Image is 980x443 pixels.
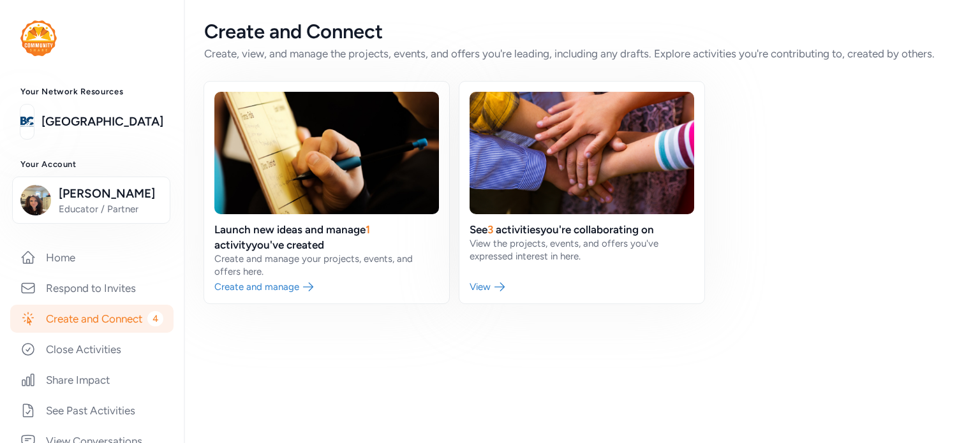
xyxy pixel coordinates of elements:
[20,20,57,56] img: logo
[10,396,174,425] a: See Past Activities
[10,305,174,333] a: Create and Connect4
[10,243,174,272] a: Home
[10,335,174,363] a: Close Activities
[204,46,960,61] div: Create, view, and manage the projects, events, and offers you're leading, including any drafts. E...
[147,311,163,326] span: 4
[59,185,162,203] span: [PERSON_NAME]
[204,20,960,43] div: Create and Connect
[20,87,163,97] h3: Your Network Resources
[20,159,163,170] h3: Your Account
[59,203,162,215] span: Educator / Partner
[41,113,163,131] a: [GEOGRAPHIC_DATA]
[10,366,174,394] a: Share Impact
[20,108,34,136] img: logo
[10,274,174,302] a: Respond to Invites
[12,177,170,224] button: [PERSON_NAME]Educator / Partner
